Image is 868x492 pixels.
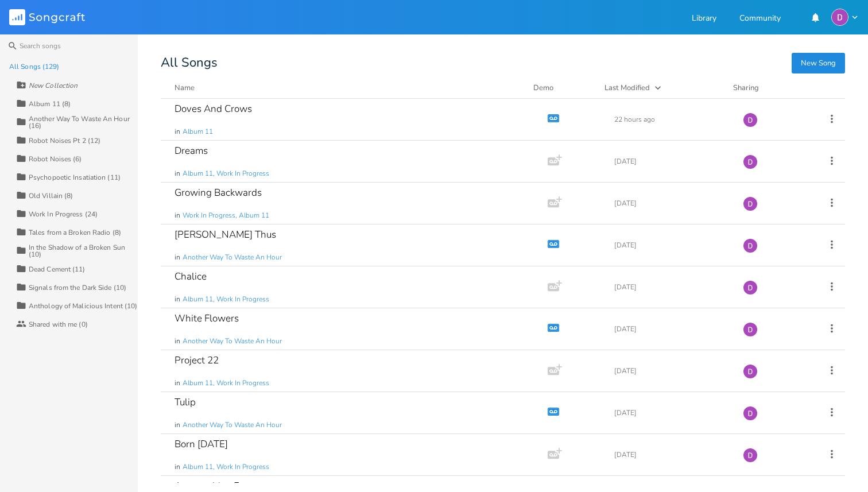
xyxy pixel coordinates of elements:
[183,169,269,179] span: Album 11, Work In Progress
[614,367,729,374] div: [DATE]
[29,229,121,236] div: Tales from a Broken Radio (8)
[743,364,758,379] img: Dylan
[183,378,269,388] span: Album 11, Work In Progress
[614,242,729,249] div: [DATE]
[175,462,180,472] span: in
[743,238,758,253] img: Dylan
[743,196,758,211] img: Dylan
[175,211,180,220] span: in
[29,156,82,162] div: Robot Noises (6)
[175,355,219,365] div: Project 22
[175,378,180,388] span: in
[183,211,269,220] span: Work In Progress, Album 11
[831,9,848,26] img: Dylan
[183,295,269,304] span: Album 11, Work In Progress
[614,326,729,332] div: [DATE]
[175,127,180,137] span: in
[175,104,252,114] div: Doves And Crows
[175,420,180,430] span: in
[604,83,650,93] div: Last Modified
[29,266,86,273] div: Dead Cement (11)
[175,169,180,179] span: in
[743,280,758,295] img: Dylan
[175,253,180,262] span: in
[175,481,254,491] div: Amaranthine Eyes
[183,253,282,262] span: Another Way To Waste An Hour
[614,116,729,123] div: 22 hours ago
[743,113,758,127] img: Dylan
[614,409,729,416] div: [DATE]
[743,322,758,337] img: Dylan
[29,82,77,89] div: New Collection
[533,82,591,94] div: Demo
[692,14,716,24] a: Library
[183,127,213,137] span: Album 11
[29,137,100,144] div: Robot Noises Pt 2 (12)
[29,211,98,218] div: Work In Progress (24)
[175,439,228,449] div: Born [DATE]
[175,272,207,281] div: Chalice
[614,451,729,458] div: [DATE]
[175,397,196,407] div: Tulip
[183,336,282,346] span: Another Way To Waste An Hour
[29,100,71,107] div: Album 11 (8)
[29,115,138,129] div: Another Way To Waste An Hour (16)
[175,230,276,239] div: [PERSON_NAME] Thus
[792,53,845,73] button: New Song
[9,63,60,70] div: All Songs (129)
[743,154,758,169] img: Dylan
[183,420,282,430] span: Another Way To Waste An Hour
[733,82,802,94] div: Sharing
[175,188,262,197] div: Growing Backwards
[29,244,138,258] div: In the Shadow of a Broken Sun (10)
[614,200,729,207] div: [DATE]
[614,284,729,290] div: [DATE]
[175,295,180,304] span: in
[743,406,758,421] img: Dylan
[29,303,137,309] div: Anthology of Malicious Intent (10)
[29,284,126,291] div: Signals from the Dark Side (10)
[614,158,729,165] div: [DATE]
[29,174,121,181] div: Psychopoetic Insatiation (11)
[175,336,180,346] span: in
[175,146,208,156] div: Dreams
[183,462,269,472] span: Album 11, Work In Progress
[175,83,195,93] div: Name
[29,321,88,328] div: Shared with me (0)
[743,448,758,463] img: Dylan
[175,82,520,94] button: Name
[161,57,845,68] div: All Songs
[604,82,719,94] button: Last Modified
[175,313,239,323] div: White Flowers
[739,14,781,24] a: Community
[29,192,73,199] div: Old Villain (8)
